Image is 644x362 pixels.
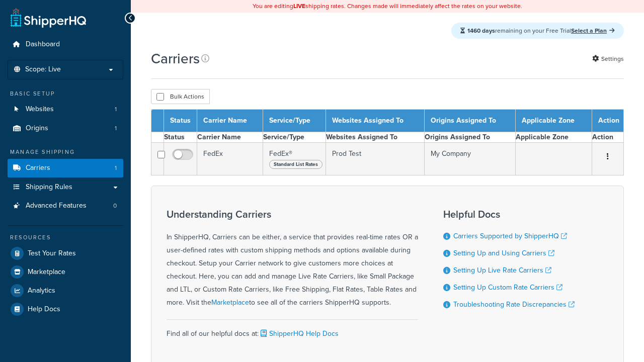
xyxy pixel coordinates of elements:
[263,110,326,132] th: Service/Type
[11,8,86,28] a: ShipperHQ Home
[8,233,123,242] div: Resources
[26,164,50,172] span: Carriers
[326,143,424,175] td: Prod Test
[326,132,424,143] th: Websites Assigned To
[151,89,210,104] button: Bulk Actions
[592,132,624,143] th: Action
[8,178,123,197] a: Shipping Rules
[26,202,87,210] span: Advanced Features
[453,282,562,293] a: Setting Up Custom Rate Carriers
[592,110,624,132] th: Action
[424,143,515,175] td: My Company
[151,49,200,68] h1: Carriers
[453,265,551,276] a: Setting Up Live Rate Carriers
[164,132,197,143] th: Status
[197,110,263,132] th: Carrier Name
[8,197,123,215] a: Advanced Features 0
[8,263,123,281] a: Marketplace
[571,26,615,35] a: Select a Plan
[453,299,575,310] a: Troubleshooting Rate Discrepancies
[8,148,123,156] div: Manage Shipping
[167,209,418,220] h3: Understanding Carriers
[167,209,418,309] div: In ShipperHQ, Carriers can be either, a service that provides real-time rates OR a user-defined r...
[28,287,55,295] span: Analytics
[453,248,554,258] a: Setting Up and Using Carriers
[26,124,48,133] span: Origins
[167,319,418,340] div: Find all of our helpful docs at:
[263,132,326,143] th: Service/Type
[25,65,61,74] span: Scope: Live
[515,132,592,143] th: Applicable Zone
[164,110,197,132] th: Status
[8,119,123,138] li: Origins
[269,160,323,169] span: Standard List Rates
[211,297,249,308] a: Marketplace
[443,209,575,220] h3: Helpful Docs
[326,110,424,132] th: Websites Assigned To
[592,52,624,66] a: Settings
[293,2,305,11] b: LIVE
[28,249,76,258] span: Test Your Rates
[8,159,123,177] a: Carriers 1
[8,35,123,54] a: Dashboard
[8,119,123,138] a: Origins 1
[115,164,117,172] span: 1
[8,244,123,262] a: Test Your Rates
[197,132,263,143] th: Carrier Name
[259,328,339,339] a: ShipperHQ Help Docs
[113,202,117,210] span: 0
[115,124,117,133] span: 1
[8,89,123,98] div: Basic Setup
[8,100,123,119] li: Websites
[467,26,495,35] strong: 1460 days
[515,110,592,132] th: Applicable Zone
[26,105,54,114] span: Websites
[8,100,123,119] a: Websites 1
[263,143,326,175] td: FedEx®
[26,40,60,49] span: Dashboard
[424,132,515,143] th: Origins Assigned To
[453,231,567,241] a: Carriers Supported by ShipperHQ
[28,268,65,277] span: Marketplace
[424,110,515,132] th: Origins Assigned To
[451,23,624,39] div: remaining on your Free Trial
[115,105,117,114] span: 1
[8,159,123,177] li: Carriers
[28,305,60,314] span: Help Docs
[8,282,123,300] a: Analytics
[8,300,123,318] a: Help Docs
[8,197,123,215] li: Advanced Features
[197,143,263,175] td: FedEx
[26,183,72,192] span: Shipping Rules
